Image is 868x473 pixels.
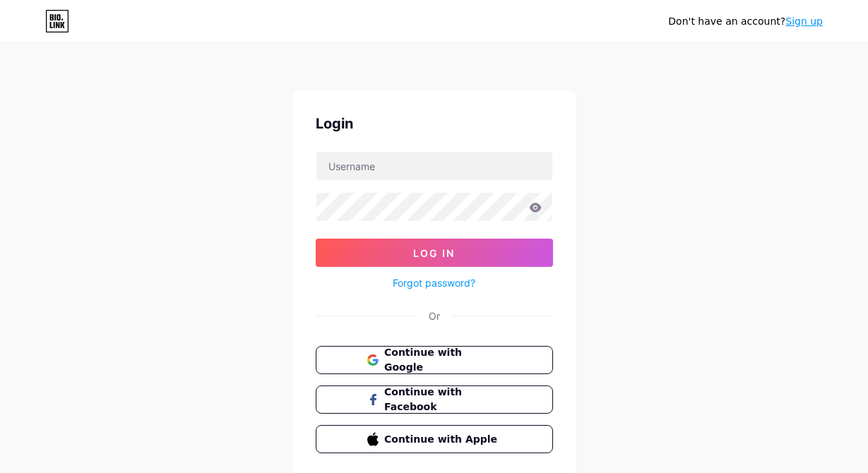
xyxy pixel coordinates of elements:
[393,275,475,290] a: Forgot password?
[316,346,553,374] button: Continue with Google
[316,425,553,453] button: Continue with Apple
[384,345,501,375] span: Continue with Google
[316,385,553,414] button: Continue with Facebook
[384,385,501,414] span: Continue with Facebook
[429,309,440,323] div: Or
[785,16,823,27] a: Sign up
[316,113,553,134] div: Login
[668,14,823,29] div: Don't have an account?
[316,152,552,180] input: Username
[384,432,501,447] span: Continue with Apple
[316,239,553,267] button: Log In
[413,247,455,259] span: Log In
